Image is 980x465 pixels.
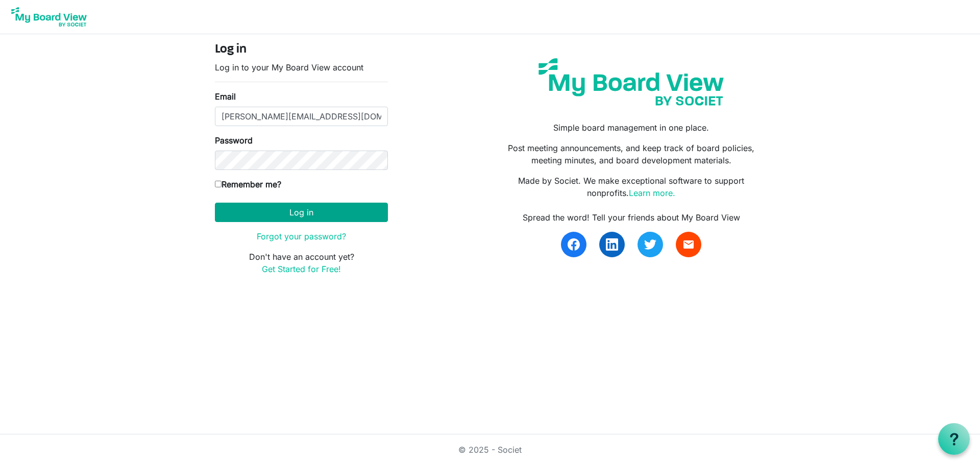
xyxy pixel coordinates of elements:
a: Learn more. [629,188,675,198]
p: Made by Societ. We make exceptional software to support nonprofits. [498,175,765,199]
p: Simple board management in one place. [498,121,765,134]
p: Log in to your My Board View account [215,61,388,74]
label: Email [215,90,236,103]
img: linkedin.svg [606,238,618,251]
p: Don't have an account yet? [215,251,388,275]
input: Remember me? [215,181,222,187]
h4: Log in [215,42,388,57]
label: Password [215,134,253,146]
a: Forgot your password? [257,231,346,241]
img: my-board-view-societ.svg [531,51,731,113]
label: Remember me? [215,178,281,190]
img: facebook.svg [568,238,580,251]
img: My Board View Logo [8,4,90,30]
a: email [676,232,701,257]
p: Post meeting announcements, and keep track of board policies, meeting minutes, and board developm... [498,142,765,166]
div: Spread the word! Tell your friends about My Board View [498,211,765,224]
a: Get Started for Free! [262,264,341,274]
a: © 2025 - Societ [458,445,522,455]
img: twitter.svg [644,238,656,251]
button: Log in [215,203,388,222]
span: email [682,238,695,251]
